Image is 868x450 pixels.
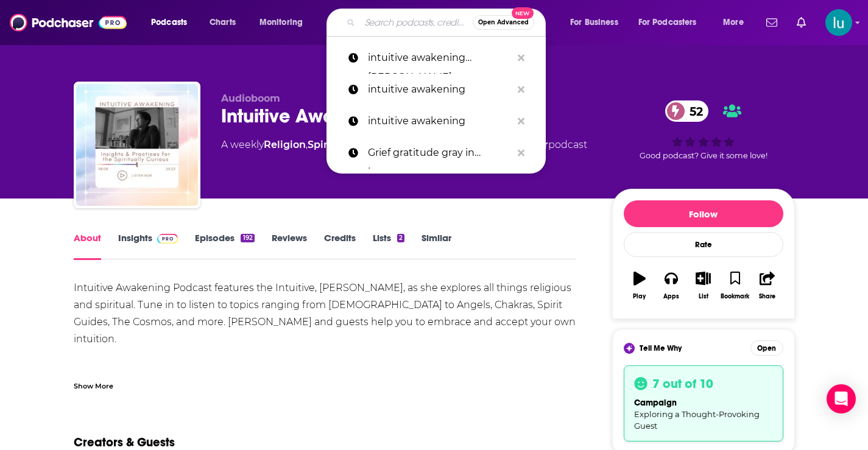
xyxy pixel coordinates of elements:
[626,345,633,352] img: tell me why sparkle
[221,93,280,104] span: Audioboom
[272,232,307,260] a: Reviews
[624,264,655,308] button: Play
[326,42,546,74] a: intuitive awakening [PERSON_NAME]
[118,232,178,260] a: InsightsPodchaser Pro
[827,384,856,413] div: Open Intercom Messenger
[324,232,356,260] a: Credits
[633,293,646,300] div: Play
[397,234,404,242] div: 2
[721,293,749,300] div: Bookmark
[308,139,364,150] a: Spirituality
[264,139,306,150] a: Religion
[259,14,303,31] span: Monitoring
[473,15,534,30] button: Open AdvancedNew
[368,137,512,169] p: Grief gratitude gray in between
[699,293,708,300] div: List
[373,232,404,260] a: Lists2
[825,9,852,36] button: Show profile menu
[652,376,713,392] h3: 7 out of 10
[221,138,587,152] div: A weekly podcast
[719,264,751,308] button: Bookmark
[74,435,175,450] h2: Creators & Guests
[761,12,782,33] a: Show notifications dropdown
[624,200,783,227] button: Follow
[326,137,546,169] a: Grief gratitude gray in between
[210,14,236,31] span: Charts
[512,7,534,19] span: New
[157,234,178,244] img: Podchaser Pro
[368,74,512,105] p: intuitive awakening
[360,13,473,32] input: Search podcasts, credits, & more...
[759,293,775,300] div: Share
[655,264,687,308] button: Apps
[825,9,852,36] img: User Profile
[665,100,709,122] a: 52
[326,74,546,105] a: intuitive awakening
[74,232,101,260] a: About
[368,42,512,74] p: intuitive awakening deanna
[326,105,546,137] a: intuitive awakening
[306,139,308,150] span: ,
[10,11,127,34] img: Podchaser - Follow, Share and Rate Podcasts
[195,232,254,260] a: Episodes192
[723,14,744,31] span: More
[624,232,783,257] div: Rate
[612,93,795,168] div: 52Good podcast? Give it some love!
[422,232,451,260] a: Similar
[792,12,811,33] a: Show notifications dropdown
[638,14,697,31] span: For Podcasters
[630,13,715,32] button: open menu
[143,13,203,32] button: open menu
[751,264,783,308] button: Share
[687,264,719,308] button: List
[76,84,198,206] img: Intuitive Awakening
[202,13,243,32] a: Charts
[241,234,254,242] div: 192
[562,13,633,32] button: open menu
[750,340,783,356] button: Open
[338,9,557,37] div: Search podcasts, credits, & more...
[663,293,679,300] div: Apps
[251,13,319,32] button: open menu
[634,409,760,431] span: Exploring a Thought-Provoking Guest
[478,19,529,26] span: Open Advanced
[570,14,618,31] span: For Business
[640,343,682,353] span: Tell Me Why
[715,13,759,32] button: open menu
[151,14,187,31] span: Podcasts
[677,100,709,122] span: 52
[640,151,767,160] span: Good podcast? Give it some love!
[634,398,677,408] span: campaign
[368,105,512,137] p: intuitive awakening
[825,9,852,36] span: Logged in as lusodano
